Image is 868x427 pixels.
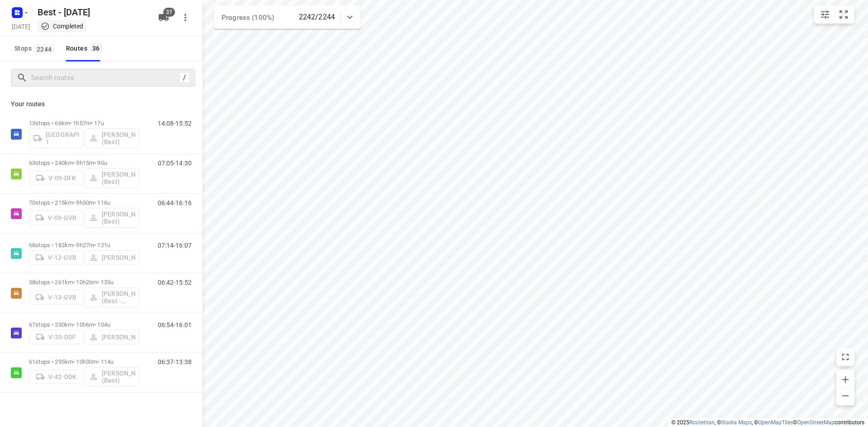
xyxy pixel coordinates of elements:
p: 67 stops • 230km • 10h6m • 104u [29,321,139,328]
p: 14:08-15:52 [158,120,192,127]
p: 06:54-16:01 [158,321,192,328]
p: 2242/2244 [299,12,335,23]
div: Routes [66,43,105,54]
span: 36 [90,43,102,52]
a: OpenStreetMap [797,419,835,426]
p: 06:44-16:16 [158,199,192,206]
span: Stops [14,43,57,54]
button: Fit zoom [835,5,853,23]
input: Search routes [31,71,179,85]
p: 63 stops • 240km • 9h15m • 90u [29,160,139,166]
p: 13 stops • 66km • 1h57m • 17u [29,120,139,127]
p: Your routes [11,99,192,109]
a: OpenMapTiles [758,419,793,426]
button: Map settings [816,5,834,23]
div: This project completed. You cannot make any changes to it. [41,22,83,31]
button: More [176,9,194,27]
span: 37 [163,8,175,17]
p: 70 stops • 215km • 9h50m • 116u [29,199,139,206]
p: 07:05-14:30 [158,160,192,167]
div: / [179,73,189,83]
p: 58 stops • 261km • 10h26m • 135u [29,279,139,286]
p: 06:37-13:38 [158,358,192,366]
p: 61 stops • 295km • 10h30m • 114u [29,358,139,365]
p: 68 stops • 182km • 9h27m • 121u [29,242,139,249]
span: 2244 [34,44,54,53]
li: © 2025 , © , © © contributors [671,419,864,426]
div: Progress (100%)2242/2244 [214,5,361,29]
button: 37 [155,9,173,27]
span: Progress (100%) [222,14,274,22]
p: 06:42-15:52 [158,279,192,286]
a: Routetitan [689,419,715,426]
p: 07:14-16:07 [158,242,192,249]
a: Stadia Maps [721,419,752,426]
div: small contained button group [814,5,854,23]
